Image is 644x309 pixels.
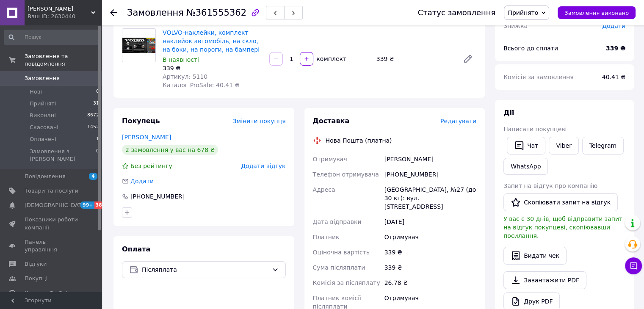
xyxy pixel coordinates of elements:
[383,260,478,275] div: 339 ₴
[503,215,622,239] span: У вас є 30 днів, щоб відправити запит на відгук покупцеві, скопіювавши посилання.
[163,64,263,72] div: 339 ₴
[122,38,155,53] img: VOLVO-наклейки, комплект наклейок автомобіль, на скло, на боки, на пороги, на бампері
[503,74,574,80] span: Комісія за замовлення
[503,247,567,265] button: Видати чек
[127,8,184,18] span: Замовлення
[602,74,625,80] span: 40.41 ₴
[314,55,347,63] div: комплект
[130,163,172,169] span: Без рейтингу
[93,100,99,108] span: 31
[122,245,150,253] span: Оплата
[383,167,478,182] div: [PHONE_NUMBER]
[323,136,394,145] div: Нова Пошта (платна)
[30,148,96,163] span: Замовлення з [PERSON_NAME]
[87,112,99,119] span: 8672
[25,52,102,68] span: Замовлення та повідомлення
[558,6,636,19] button: Замовлення виконано
[383,229,478,245] div: Отримувач
[313,264,365,271] span: Сума післяплати
[163,73,207,80] span: Артикул: 5110
[30,100,56,108] span: Прийняті
[564,10,629,16] span: Замовлення виконано
[503,126,567,132] span: Написати покупцеві
[383,214,478,229] div: [DATE]
[30,135,56,143] span: Оплачені
[25,275,47,282] span: Покупці
[25,173,66,180] span: Повідомлення
[89,173,97,180] span: 4
[508,9,538,16] span: Прийнято
[459,50,476,67] a: Редагувати
[25,201,87,209] span: [DEMOGRAPHIC_DATA]
[606,45,625,52] b: 339 ₴
[30,112,56,119] span: Виконані
[313,171,379,178] span: Телефон отримувача
[130,178,154,185] span: Додати
[25,238,78,254] span: Панель управління
[122,117,160,125] span: Покупець
[503,45,558,52] span: Всього до сплати
[4,30,100,45] input: Пошук
[30,124,58,131] span: Скасовані
[582,137,624,154] a: Telegram
[503,22,528,29] span: Знижка
[163,29,260,53] a: VOLVO-наклейки, комплект наклейок автомобіль, на скло, на боки, на пороги, на бампері
[130,192,185,201] div: [PHONE_NUMBER]
[503,158,548,175] a: WhatsApp
[241,163,285,169] span: Додати відгук
[383,245,478,260] div: 339 ₴
[122,145,218,155] div: 2 замовлення у вас на 678 ₴
[25,260,47,268] span: Відгуки
[313,249,370,256] span: Оціночна вартість
[383,275,478,290] div: 26.78 ₴
[313,186,335,193] span: Адреса
[163,56,199,63] span: В наявності
[383,182,478,214] div: [GEOGRAPHIC_DATA], №27 (до 30 кг): вул. [STREET_ADDRESS]
[96,135,99,143] span: 1
[313,279,380,286] span: Комісія за післяплату
[503,193,618,211] button: Скопіювати запит на відгук
[503,109,514,117] span: Дії
[625,257,642,274] button: Чат з покупцем
[549,137,578,154] a: Viber
[25,290,70,297] span: Каталог ProSale
[418,8,496,17] div: Статус замовлення
[96,88,99,96] span: 0
[87,124,99,131] span: 1452
[122,134,171,141] a: [PERSON_NAME]
[25,74,60,82] span: Замовлення
[28,13,102,20] div: Ваш ID: 2630440
[313,156,347,163] span: Отримувач
[373,53,456,65] div: 339 ₴
[96,148,99,163] span: 0
[110,8,117,17] div: Повернутися назад
[313,218,362,225] span: Дата відправки
[383,152,478,167] div: [PERSON_NAME]
[503,182,597,189] span: Запит на відгук про компанію
[94,201,104,209] span: 38
[163,82,239,88] span: Каталог ProSale: 40.41 ₴
[233,118,286,124] span: Змінити покупця
[80,201,94,209] span: 99+
[186,8,246,18] span: №361555362
[507,137,545,154] button: Чат
[440,118,476,124] span: Редагувати
[142,265,268,274] span: Післяплата
[313,117,350,125] span: Доставка
[602,22,625,29] span: Додати
[25,216,78,231] span: Показники роботи компанії
[28,5,91,13] span: Vinil Garage
[313,234,340,240] span: Платник
[30,88,42,96] span: Нові
[503,271,586,289] a: Завантажити PDF
[25,187,78,195] span: Товари та послуги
